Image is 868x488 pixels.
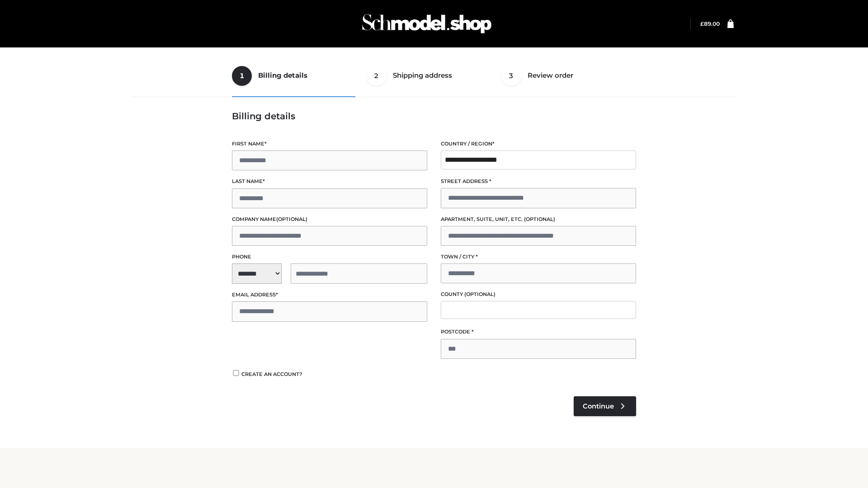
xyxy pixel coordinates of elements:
[232,291,427,299] label: Email address
[232,140,427,148] label: First name
[232,177,427,186] label: Last name
[700,20,704,27] span: £
[441,177,636,186] label: Street address
[241,371,302,377] span: Create an account?
[700,20,720,27] bdi: 89.00
[441,253,636,261] label: Town / City
[441,328,636,336] label: Postcode
[583,402,614,410] span: Continue
[232,111,636,122] h3: Billing details
[524,216,555,222] span: (optional)
[441,140,636,148] label: Country / Region
[464,291,495,297] span: (optional)
[232,370,240,376] input: Create an account?
[574,396,636,416] a: Continue
[359,6,495,42] img: Schmodel Admin 964
[232,253,427,261] label: Phone
[441,215,636,224] label: Apartment, suite, unit, etc.
[700,20,720,27] a: £89.00
[276,216,307,222] span: (optional)
[441,290,636,299] label: County
[232,215,427,224] label: Company name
